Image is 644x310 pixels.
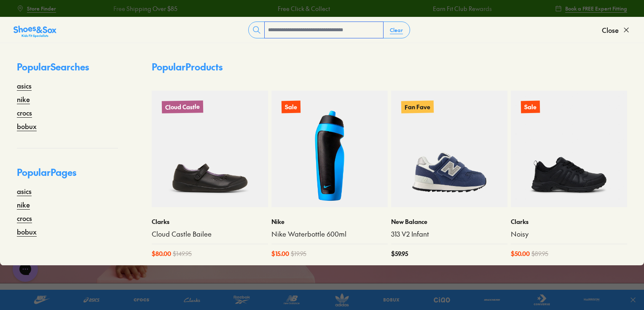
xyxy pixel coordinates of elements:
[271,229,388,239] a: Nike Waterbottle 600ml
[13,23,56,37] a: Shoes &amp; Sox
[291,249,306,258] span: $ 19.95
[565,5,627,12] span: Book a FREE Expert Fitting
[108,4,172,13] a: Free Shipping Over $85
[27,5,56,12] span: Store Finder
[173,249,192,258] span: $ 149.95
[17,94,30,104] a: nike
[602,21,631,39] button: Close
[152,91,268,207] a: Cloud Castle
[152,60,223,74] p: Popular Products
[17,121,37,131] a: bobux
[17,165,118,186] p: Popular Pages
[391,229,507,239] a: 313 V2 Infant
[555,1,627,16] a: Book a FREE Expert Fitting
[271,249,289,258] span: $ 15.00
[152,229,268,239] a: Cloud Castle Bailee
[17,60,118,81] p: Popular Searches
[282,101,301,113] p: Sale
[152,217,268,226] p: Clarks
[401,100,434,113] p: Fan Fave
[391,249,408,258] span: $ 59.95
[17,1,56,16] a: Store Finder
[531,249,548,258] span: $ 89.95
[272,4,325,13] a: Free Click & Collect
[8,253,42,285] iframe: Gorgias live chat messenger
[17,226,37,237] a: bobux
[391,217,507,226] p: New Balance
[602,25,619,35] span: Close
[391,91,507,207] a: Fan Fave
[521,101,540,113] p: Sale
[17,81,32,91] a: asics
[271,91,388,207] a: Sale
[511,229,627,239] a: Noisy
[271,217,388,226] p: Nike
[17,199,30,210] a: nike
[152,249,171,258] span: $ 80.00
[17,213,32,223] a: crocs
[17,108,32,118] a: crocs
[511,249,530,258] span: $ 50.00
[427,4,486,13] a: Earn Fit Club Rewards
[511,217,627,226] p: Clarks
[13,25,56,38] img: SNS_Logo_Responsive.svg
[162,100,203,113] p: Cloud Castle
[17,186,32,196] a: asics
[511,91,627,207] a: Sale
[383,22,410,38] button: Clear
